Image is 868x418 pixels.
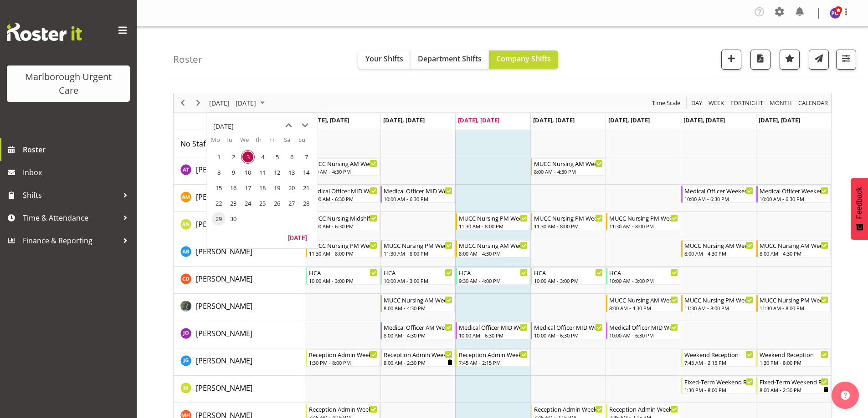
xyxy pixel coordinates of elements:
[226,212,240,226] span: Tuesday, September 30, 2025
[384,322,452,332] div: Medical Officer AM Weekday
[173,54,202,65] h4: Roster
[270,196,284,210] span: Friday, September 26, 2025
[729,97,765,109] button: Fortnight
[531,213,605,230] div: Alysia Newman-Woods"s event - MUCC Nursing PM Weekday Begin From Thursday, September 4, 2025 at 1...
[707,97,726,109] button: Timeline Week
[456,267,530,285] div: Cordelia Davies"s event - HCA Begin From Wednesday, September 3, 2025 at 9:30:00 AM GMT+12:00 End...
[760,350,828,359] div: Weekend Reception
[609,404,678,413] div: Reception Admin Weekday AM
[851,178,868,240] button: Feedback - Show survey
[256,181,269,195] span: Thursday, September 18, 2025
[306,186,380,203] div: Alexandra Madigan"s event - Medical Officer MID Weekday Begin From Monday, September 1, 2025 at 1...
[609,295,678,304] div: MUCC Nursing AM Weekday
[609,277,678,284] div: 10:00 AM - 3:00 PM
[531,158,605,176] div: Agnes Tyson"s event - MUCC Nursing AM Weekday Begin From Thursday, September 4, 2025 at 8:00:00 A...
[306,349,380,367] div: Josephine Godinez"s event - Reception Admin Weekday PM Begin From Monday, September 1, 2025 at 1:...
[256,150,269,164] span: Thursday, September 4, 2025
[309,359,378,366] div: 1:30 PM - 8:00 PM
[208,97,257,109] span: [DATE] - [DATE]
[309,186,378,195] div: Medical Officer MID Weekday
[285,166,298,179] span: Saturday, September 13, 2025
[174,157,305,185] td: Agnes Tyson resource
[456,349,530,367] div: Josephine Godinez"s event - Reception Admin Weekday AM Begin From Wednesday, September 3, 2025 at...
[459,322,528,332] div: Medical Officer MID Weekday
[855,187,863,219] span: Feedback
[534,277,603,284] div: 10:00 AM - 3:00 PM
[384,241,452,250] div: MUCC Nursing PM Weekday
[212,181,226,195] span: Monday, September 15, 2025
[459,213,528,222] div: MUCC Nursing PM Weekday
[760,359,828,366] div: 1:30 PM - 8:00 PM
[358,50,411,69] button: Your Shifts
[534,332,603,339] div: 10:00 AM - 6:30 PM
[270,150,284,164] span: Friday, September 5, 2025
[684,186,753,195] div: Medical Officer Weekends
[306,158,380,176] div: Agnes Tyson"s event - MUCC Nursing AM Weekday Begin From Monday, September 1, 2025 at 8:00:00 AM ...
[256,196,269,210] span: Thursday, September 25, 2025
[280,117,297,134] button: previous month
[174,294,305,321] td: Gloria Varghese resource
[606,295,680,312] div: Gloria Varghese"s event - MUCC Nursing AM Weekday Begin From Friday, September 5, 2025 at 8:00:00...
[282,231,313,244] button: Today
[756,240,831,257] div: Andrew Brooks"s event - MUCC Nursing AM Weekends Begin From Sunday, September 7, 2025 at 8:00:00 ...
[213,117,234,136] div: title
[196,246,252,257] a: [PERSON_NAME]
[681,349,755,367] div: Josephine Godinez"s event - Weekend Reception Begin From Saturday, September 6, 2025 at 7:45:00 A...
[760,241,828,250] div: MUCC Nursing AM Weekends
[756,377,831,394] div: Margie Vuto"s event - Fixed-Term Weekend Reception Begin From Sunday, September 7, 2025 at 8:00:0...
[384,359,452,366] div: 8:00 AM - 2:30 PM
[208,97,269,109] button: September 01 - 07, 2025
[756,295,831,312] div: Gloria Varghese"s event - MUCC Nursing PM Weekends Begin From Sunday, September 7, 2025 at 11:30:...
[768,97,794,109] button: Timeline Month
[174,267,305,294] td: Cordelia Davies resource
[721,50,741,70] button: Add a new shift
[196,273,252,284] a: [PERSON_NAME]
[750,50,770,70] button: Download a PDF of the roster according to the set date range.
[456,240,530,257] div: Andrew Brooks"s event - MUCC Nursing AM Weekday Begin From Wednesday, September 3, 2025 at 8:00:0...
[16,70,121,97] div: Marlborough Urgent Care
[196,328,252,339] a: [PERSON_NAME]
[760,295,828,304] div: MUCC Nursing PM Weekends
[384,250,452,257] div: 11:30 AM - 8:00 PM
[196,301,252,312] a: [PERSON_NAME]
[309,222,378,230] div: 10:00 AM - 6:30 PM
[760,386,828,393] div: 8:00 AM - 2:30 PM
[458,116,499,124] span: [DATE], [DATE]
[226,196,240,210] span: Tuesday, September 23, 2025
[285,181,298,195] span: Saturday, September 20, 2025
[534,168,603,175] div: 8:00 AM - 4:30 PM
[306,267,380,285] div: Cordelia Davies"s event - HCA Begin From Monday, September 1, 2025 at 10:00:00 AM GMT+12:00 Ends ...
[459,250,528,257] div: 8:00 AM - 4:30 PM
[196,219,252,229] span: [PERSON_NAME]
[211,136,226,149] th: Mo
[23,234,118,247] span: Finance & Reporting
[256,166,269,179] span: Thursday, September 11, 2025
[380,240,455,257] div: Andrew Brooks"s event - MUCC Nursing PM Weekday Begin From Tuesday, September 2, 2025 at 11:30:00...
[459,222,528,230] div: 11:30 AM - 8:00 PM
[7,23,82,41] img: Rosterit website logo
[384,277,452,284] div: 10:00 AM - 3:00 PM
[384,186,452,195] div: Medical Officer MID Weekday
[174,239,305,267] td: Andrew Brooks resource
[196,301,252,311] span: [PERSON_NAME]
[684,250,753,257] div: 8:00 AM - 4:30 PM
[684,195,753,202] div: 10:00 AM - 6:30 PM
[534,159,603,168] div: MUCC Nursing AM Weekday
[534,268,603,277] div: HCA
[384,295,452,304] div: MUCC Nursing AM Weekday
[759,116,800,124] span: [DATE], [DATE]
[459,350,528,359] div: Reception Admin Weekday AM
[269,136,284,149] th: Fr
[836,50,856,70] button: Filter Shifts
[380,322,455,339] div: Jenny O'Donnell"s event - Medical Officer AM Weekday Begin From Tuesday, September 2, 2025 at 8:0...
[380,295,455,312] div: Gloria Varghese"s event - MUCC Nursing AM Weekday Begin From Tuesday, September 2, 2025 at 8:00:0...
[174,376,305,403] td: Margie Vuto resource
[384,350,452,359] div: Reception Admin Weekday AM
[299,150,313,164] span: Sunday, September 7, 2025
[456,322,530,339] div: Jenny O'Donnell"s event - Medical Officer MID Weekday Begin From Wednesday, September 3, 2025 at ...
[270,166,284,179] span: Friday, September 12, 2025
[533,116,575,124] span: [DATE], [DATE]
[756,186,831,203] div: Alexandra Madigan"s event - Medical Officer Weekends Begin From Sunday, September 7, 2025 at 10:0...
[760,195,828,202] div: 10:00 AM - 6:30 PM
